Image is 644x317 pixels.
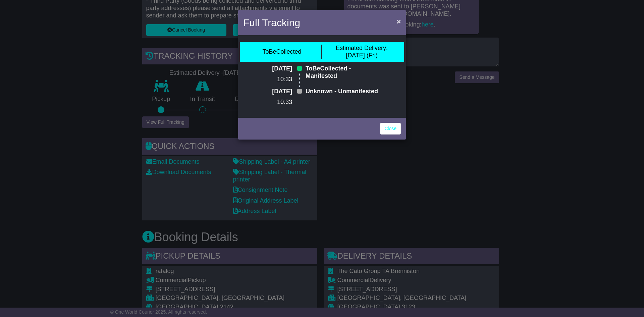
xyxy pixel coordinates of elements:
[266,76,292,83] p: 10:33
[243,15,300,30] h4: Full Tracking
[262,48,301,56] div: ToBeCollected
[306,88,378,95] p: Unknown - Unmanifested
[266,99,292,106] p: 10:33
[393,14,404,28] button: Close
[397,17,401,25] span: ×
[336,45,388,51] span: Estimated Delivery:
[380,123,401,135] a: Close
[266,65,292,72] p: [DATE]
[336,45,388,59] div: [DATE] (Fri)
[266,88,292,95] p: [DATE]
[306,65,378,80] p: ToBeCollected - Manifested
